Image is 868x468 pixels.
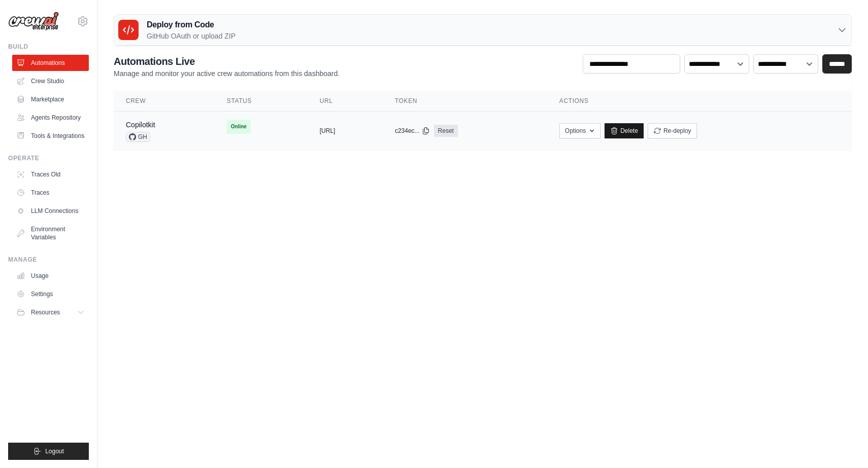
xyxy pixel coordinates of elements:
p: GitHub OAuth or upload ZIP [147,31,236,41]
a: Usage [12,268,89,284]
button: Logout [8,443,89,460]
div: Build [8,43,89,51]
a: Tools & Integrations [12,128,89,144]
button: c234ec... [395,127,430,135]
th: Status [215,91,308,112]
div: Manage [8,256,89,264]
button: Resources [12,304,89,320]
p: Manage and monitor your active crew automations from this dashboard. [114,68,340,79]
a: Marketplace [12,91,89,107]
th: Actions [547,91,852,112]
a: Traces [12,185,89,201]
button: Re-deploy [648,123,697,138]
a: Settings [12,286,89,302]
a: Copilotkit [126,121,155,129]
a: Agents Repository [12,110,89,126]
span: Resources [31,308,60,316]
a: Traces Old [12,166,89,183]
h3: Deploy from Code [147,19,236,31]
a: Crew Studio [12,73,89,89]
a: Environment Variables [12,221,89,245]
a: Delete [605,123,644,138]
h2: Automations Live [114,54,340,68]
a: Reset [434,125,458,137]
th: Crew [114,91,215,112]
th: Token [383,91,547,112]
div: Operate [8,154,89,162]
span: Online [227,120,251,134]
span: Logout [45,447,64,455]
a: LLM Connections [12,203,89,219]
th: URL [308,91,383,112]
button: Options [559,123,600,138]
span: GH [126,132,150,142]
a: Automations [12,55,89,71]
img: Logo [8,12,59,31]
